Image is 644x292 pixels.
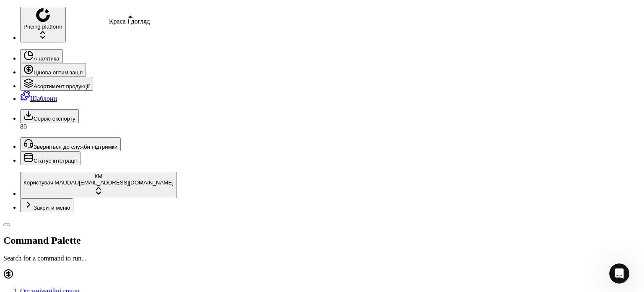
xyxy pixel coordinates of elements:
span: КM [95,173,103,179]
span: [EMAIL_ADDRESS][DOMAIN_NAME] [79,179,174,186]
button: Статус інтеграції [20,151,80,165]
span: Зверніться до служби підтримки [34,144,117,150]
button: КMКористувач MAUDAU[EMAIL_ADDRESS][DOMAIN_NAME] [20,172,177,198]
button: Pricing platform [20,7,66,42]
button: Асортимент продукції [20,77,93,91]
span: Користувач MAUDAU [23,179,79,186]
button: Зверніться до служби підтримки [20,137,121,151]
button: Toggle Sidebar [3,224,10,226]
span: Статус інтеграції [34,158,77,164]
span: Сервіс експорту [34,116,75,122]
span: Закрити меню [34,205,70,211]
button: Цінова оптимізація [20,63,86,77]
button: Сервіс експорту [20,109,79,123]
a: Шаблони [20,95,57,102]
div: Краса і догляд [109,18,150,25]
span: Аналітика [34,55,60,62]
span: Pricing platform [23,24,62,30]
p: Search for a command to run... [3,255,641,262]
div: 89 [20,123,641,131]
h2: Command Palette [3,235,641,246]
button: Закрити меню [20,198,73,212]
iframe: Intercom live chat [609,263,629,284]
span: Асортимент продукції [34,83,90,89]
button: Аналітика [20,49,63,63]
span: Шаблони [30,95,57,102]
span: Цінова оптимізація [34,69,83,76]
